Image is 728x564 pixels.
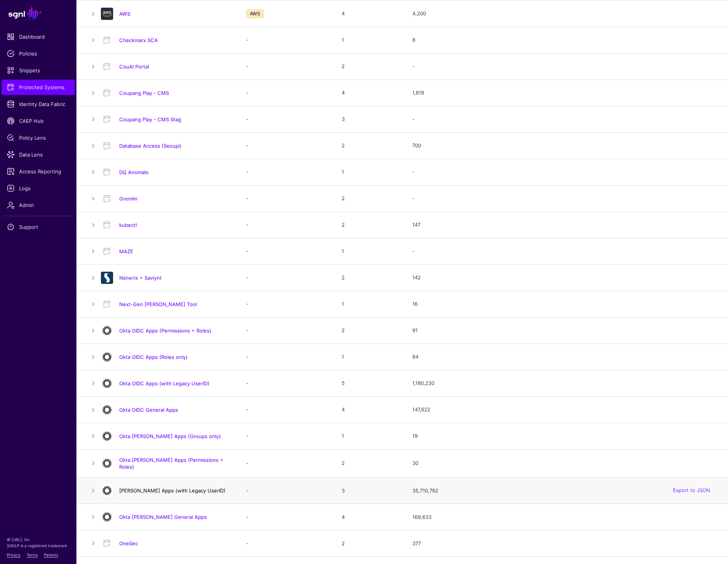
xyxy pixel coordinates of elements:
[101,8,113,20] img: svg+xml;base64,PHN2ZyB3aWR0aD0iNjQiIGhlaWdodD0iNjQiIHZpZXdCb3g9IjAgMCA2NCA2NCIgZmlsbD0ibm9uZSIgeG...
[334,132,405,159] td: 2
[101,324,113,337] img: svg+xml;base64,PHN2ZyB3aWR0aD0iNjQiIGhlaWdodD0iNjQiIHZpZXdCb3g9IjAgMCA2NCA2NCIgZmlsbD0ibm9uZSIgeG...
[238,530,334,557] td: -
[119,222,137,228] a: kubectl
[2,63,75,78] a: Snippets
[246,9,264,18] span: AWS
[7,100,70,108] span: Identity Data Fabric
[412,380,716,387] div: 1,180,230
[7,543,70,549] p: SGNL® is a registered trademark
[412,513,716,521] div: 169,633
[412,300,716,308] div: 16
[412,195,716,202] div: -
[119,116,181,122] a: Coupang Play - CMS Stag
[238,132,334,159] td: -
[2,46,75,61] a: Policies
[238,80,334,106] td: -
[7,223,70,231] span: Support
[119,540,138,546] a: OneSec
[412,10,716,18] div: 4,200
[238,423,334,449] td: -
[238,159,334,185] td: -
[7,50,70,57] span: Policies
[119,275,162,281] a: Netwrix + Saviynt
[334,317,405,344] td: 2
[119,433,221,439] a: Okta [PERSON_NAME] Apps (Groups only)
[238,106,334,132] td: -
[7,67,70,74] span: Snippets
[412,116,716,123] div: -
[2,181,75,196] a: Logs
[101,430,113,442] img: svg+xml;base64,PHN2ZyB3aWR0aD0iNjQiIGhlaWdodD0iNjQiIHZpZXdCb3g9IjAgMCA2NCA2NCIgZmlsbD0ibm9uZSIgeG...
[119,11,130,17] a: AWS
[412,432,716,440] div: 19
[238,504,334,530] td: -
[119,196,138,202] a: Gremlin
[119,407,178,413] a: Okta OIDC General Apps
[334,53,405,80] td: 2
[119,354,188,360] a: Okta OIDC Apps (Roles only)
[7,134,70,142] span: Policy Lens
[7,83,70,91] span: Protected Systems
[412,63,716,70] div: -
[238,53,334,80] td: -
[238,264,334,291] td: -
[412,248,716,255] div: -
[238,344,334,370] td: -
[412,221,716,229] div: 147
[101,272,113,284] img: svg+xml;base64,PD94bWwgdmVyc2lvbj0iMS4wIiBlbmNvZGluZz0idXRmLTgiPz4KPCEtLSBHZW5lcmF0b3I6IEFkb2JlIE...
[101,404,113,416] img: svg+xml;base64,PHN2ZyB3aWR0aD0iNjQiIGhlaWdodD0iNjQiIHZpZXdCb3g9IjAgMCA2NCA2NCIgZmlsbD0ibm9uZSIgeG...
[7,553,21,557] a: Privacy
[238,185,334,212] td: -
[673,487,710,494] a: Export to JSON
[334,212,405,238] td: 2
[101,457,113,469] img: svg+xml;base64,PHN2ZyB3aWR0aD0iNjQiIGhlaWdodD0iNjQiIHZpZXdCb3g9IjAgMCA2NCA2NCIgZmlsbD0ibm9uZSIgeG...
[101,511,113,523] img: svg+xml;base64,PHN2ZyB3aWR0aD0iNjQiIGhlaWdodD0iNjQiIHZpZXdCb3g9IjAgMCA2NCA2NCIgZmlsbD0ibm9uZSIgeG...
[119,37,158,43] a: Checkmarx SCA
[412,460,716,467] div: 30
[2,80,75,95] a: Protected Systems
[101,377,113,390] img: svg+xml;base64,PHN2ZyB3aWR0aD0iNjQiIGhlaWdodD0iNjQiIHZpZXdCb3g9IjAgMCA2NCA2NCIgZmlsbD0ibm9uZSIgeG...
[119,487,225,494] a: [PERSON_NAME] Apps (with Legacy UserID)
[238,291,334,317] td: -
[238,478,334,504] td: -
[334,530,405,557] td: 2
[2,197,75,213] a: Admin
[334,80,405,106] td: 4
[334,344,405,370] td: 1
[412,487,716,495] div: 35,710,782
[2,164,75,179] a: Access Reporting
[2,113,75,129] a: CAEP Hub
[119,301,197,307] a: Next-Gen [PERSON_NAME] Tool
[238,370,334,396] td: -
[334,504,405,530] td: 4
[334,396,405,423] td: 4
[119,169,149,175] a: DQ Anomalo
[334,159,405,185] td: 1
[119,457,224,470] a: Okta [PERSON_NAME] Apps (Permissions + Roles)
[7,33,70,41] span: Dashboard
[101,351,113,363] img: svg+xml;base64,PHN2ZyB3aWR0aD0iNjQiIGhlaWdodD0iNjQiIHZpZXdCb3g9IjAgMCA2NCA2NCIgZmlsbD0ibm9uZSIgeG...
[412,89,716,97] div: 1,818
[412,168,716,176] div: -
[2,130,75,145] a: Policy Lens
[334,264,405,291] td: 2
[119,328,211,334] a: Okta OIDC Apps (Permissions + Roles)
[119,514,207,520] a: Okta [PERSON_NAME] General Apps
[412,36,716,44] div: 8
[238,212,334,238] td: -
[44,553,58,557] a: Patents
[119,64,149,70] a: CouAI Portal
[238,317,334,344] td: -
[119,90,169,96] a: Coupang Play - CMS
[7,168,70,175] span: Access Reporting
[334,370,405,396] td: 5
[119,143,182,149] a: Database Access (Secupi)
[101,484,113,497] img: svg+xml;base64,PHN2ZyB3aWR0aD0iNjQiIGhlaWdodD0iNjQiIHZpZXdCb3g9IjAgMCA2NCA2NCIgZmlsbD0ibm9uZSIgeG...
[2,96,75,112] a: Identity Data Fabric
[334,423,405,449] td: 1
[7,201,70,209] span: Admin
[334,291,405,317] td: 1
[2,29,75,44] a: Dashboard
[2,147,75,162] a: Data Lens
[27,553,38,557] a: Terms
